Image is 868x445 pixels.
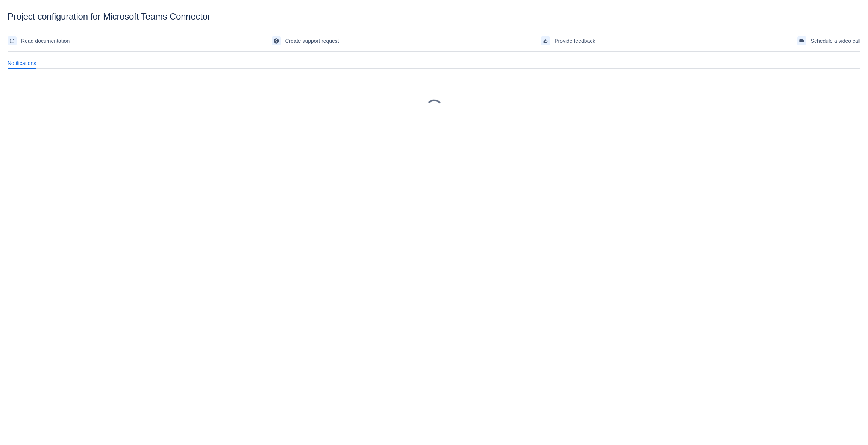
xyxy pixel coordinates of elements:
span: feedback [542,38,548,44]
span: videoCall [799,38,805,44]
span: Read documentation [21,35,70,47]
a: Schedule a video call [797,35,860,47]
span: Create support request [285,35,339,47]
span: Notifications [8,59,36,67]
span: support [273,38,279,44]
span: Provide feedback [554,35,595,47]
a: Read documentation [8,35,70,47]
div: Project configuration for Microsoft Teams Connector [8,11,860,22]
span: documentation [9,38,15,44]
a: Create support request [272,35,339,47]
a: Provide feedback [541,35,595,47]
span: Schedule a video call [811,35,860,47]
